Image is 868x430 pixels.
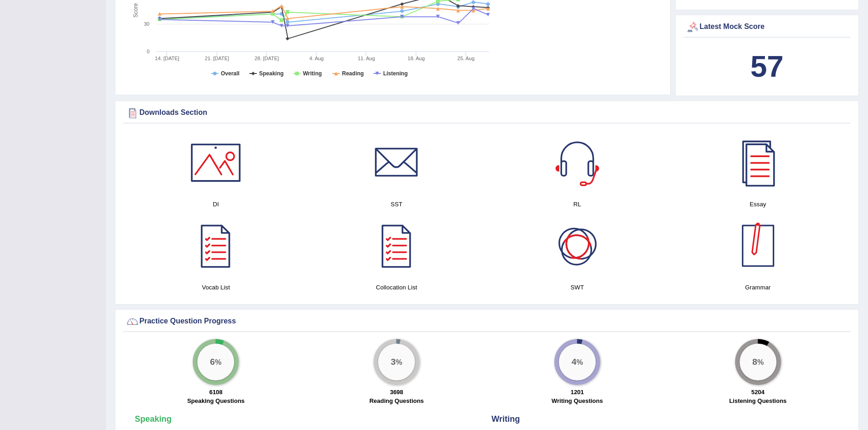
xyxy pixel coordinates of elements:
[205,56,229,61] tspan: 21. [DATE]
[559,344,596,380] div: %
[126,315,848,328] div: Practice Question Progress
[254,56,279,61] tspan: 28. [DATE]
[408,56,425,61] tspan: 18. Aug
[750,50,783,83] b: 57
[570,389,584,396] strong: 1201
[209,389,223,396] strong: 6108
[259,70,283,77] tspan: Speaking
[686,20,848,34] div: Latest Mock Score
[740,344,776,380] div: %
[144,21,149,27] text: 30
[492,283,663,292] h4: SWT
[571,357,576,367] big: 4
[492,414,520,424] strong: Writing
[390,389,403,396] strong: 3698
[135,414,172,424] strong: Speaking
[369,396,424,405] label: Reading Questions
[383,70,408,77] tspan: Listening
[210,357,215,367] big: 6
[391,357,396,367] big: 3
[492,199,663,209] h4: RL
[672,199,844,209] h4: Essay
[155,56,179,61] tspan: 14. [DATE]
[130,283,302,292] h4: Vocab List
[303,70,322,77] tspan: Writing
[552,396,603,405] label: Writing Questions
[358,56,375,61] tspan: 11. Aug
[130,199,302,209] h4: DI
[221,70,240,77] tspan: Overall
[311,283,483,292] h4: Collocation List
[672,283,844,292] h4: Grammar
[378,344,415,380] div: %
[311,199,483,209] h4: SST
[197,344,234,380] div: %
[310,56,324,61] tspan: 4. Aug
[187,396,245,405] label: Speaking Questions
[342,70,364,77] tspan: Reading
[132,3,139,18] tspan: Score
[147,49,149,54] text: 0
[729,396,787,405] label: Listening Questions
[752,357,757,367] big: 8
[457,56,474,61] tspan: 25. Aug
[126,106,848,120] div: Downloads Section
[751,389,765,396] strong: 5204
